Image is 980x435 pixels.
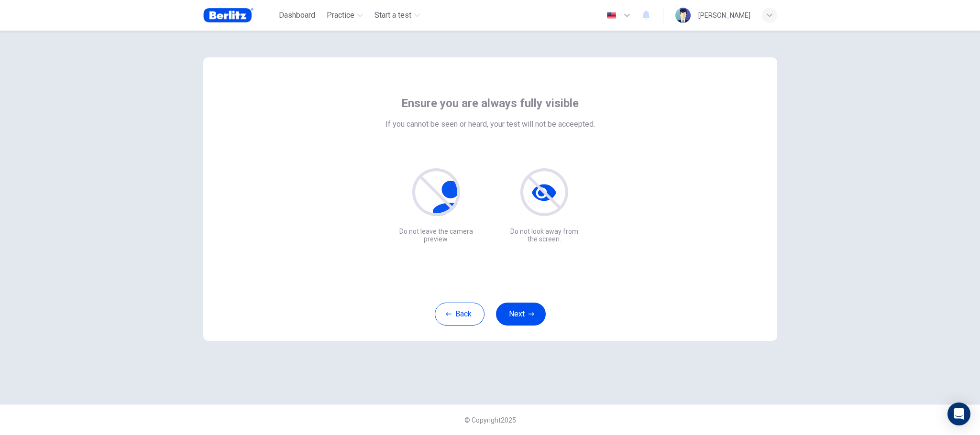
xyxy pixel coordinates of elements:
span: Practice [327,10,354,21]
button: Start a test [371,7,424,24]
span: Dashboard [279,10,315,21]
span: Start a test [374,10,411,21]
button: Practice [323,7,367,24]
a: Berlitz Brasil logo [203,6,275,25]
p: Do not leave the camera preview. [397,228,475,243]
button: Next [496,303,546,326]
img: Profile picture [675,8,691,23]
span: © Copyright 2025 [464,416,516,424]
button: Back [435,303,484,326]
span: Ensure you are always fully visible [401,96,579,111]
div: [PERSON_NAME] [698,10,750,21]
span: If you cannot be seen or heard, your test will not be acceepted. [385,119,595,130]
div: Open Intercom Messenger [947,402,970,425]
img: Berlitz Brasil logo [203,6,253,25]
button: Dashboard [275,7,319,24]
p: Do not look away from the screen. [506,228,583,243]
img: en [606,12,617,19]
